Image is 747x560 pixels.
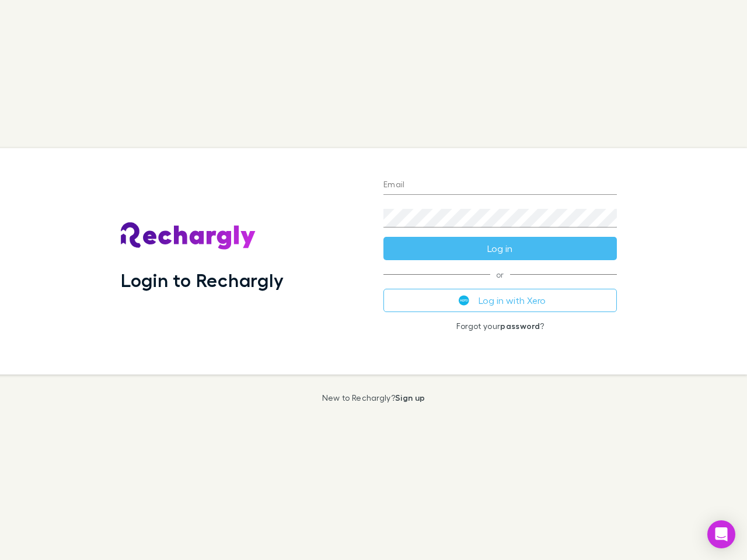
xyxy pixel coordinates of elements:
img: Xero's logo [459,295,469,306]
a: Sign up [395,393,425,402]
div: Open Intercom Messenger [707,520,735,548]
button: Log in with Xero [383,289,617,312]
img: Rechargly's Logo [121,222,256,250]
a: password [500,321,540,331]
p: Forgot your ? [383,321,617,331]
h1: Login to Rechargly [121,269,284,291]
p: New to Rechargly? [322,393,425,402]
button: Log in [383,237,617,260]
